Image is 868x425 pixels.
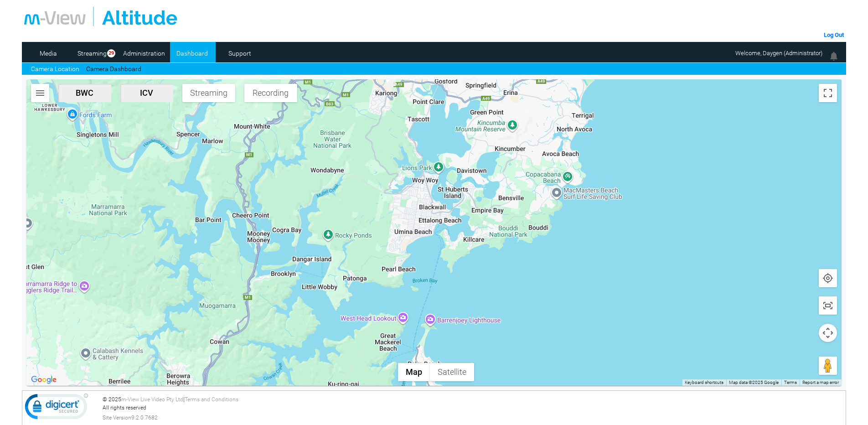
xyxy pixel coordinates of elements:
a: Terms (opens in new tab) [784,380,797,385]
a: Streaming [74,47,110,60]
a: Administration [122,47,166,60]
button: Keyboard shortcuts [685,379,723,386]
img: svg+xml,%3Csvg%20xmlns%3D%22http%3A%2F%2Fwww.w3.org%2F2000%2Fsvg%22%20height%3D%2224%22%20viewBox... [822,273,833,284]
img: bell24.png [828,51,839,62]
button: Toggle fullscreen view [819,84,837,102]
div: Site Version [103,414,844,422]
img: DigiCert Secured Site Seal [25,393,88,424]
div: EBY51M-ICV [387,68,396,86]
a: Log Out [824,31,844,38]
button: Recording [244,84,297,102]
a: Dashboard [170,47,214,60]
img: Google [29,374,59,386]
button: Show all cameras [819,296,837,315]
button: ICV [120,84,173,102]
span: Welcome, Daygen (Administrator) [735,50,822,57]
span: Streaming [186,88,232,98]
span: Recording [248,88,294,98]
button: Map camera controls [819,324,837,342]
button: Show user location [819,269,837,287]
span: BWC [62,88,108,98]
span: 29 [107,49,115,58]
span: 9.2.0.7682 [131,414,158,422]
a: Camera Dashboard [86,64,141,74]
a: m-View Live Video Pty Ltd [121,396,183,403]
div: © 2025 | All rights reserved [103,395,844,422]
button: Streaming [182,84,235,102]
button: Search [31,84,49,102]
img: svg+xml,%3Csvg%20xmlns%3D%22http%3A%2F%2Fwww.w3.org%2F2000%2Fsvg%22%20height%3D%2224%22%20viewBox... [822,300,833,311]
button: BWC [58,84,111,102]
a: Support [218,47,262,60]
button: Drag Pegman onto the map to open Street View [819,357,837,375]
span: Map data ©2025 Google [729,380,779,385]
a: Camera Location [31,64,79,74]
span: ICV [124,88,170,98]
a: Report a map error [802,380,839,385]
a: Media [26,47,71,60]
a: Terms and Conditions [185,396,238,403]
button: Show satellite imagery [430,363,474,381]
a: Open this area in Google Maps (opens a new window) [29,374,59,386]
img: svg+xml,%3Csvg%20xmlns%3D%22http%3A%2F%2Fwww.w3.org%2F2000%2Fsvg%22%20height%3D%2224%22%20viewBox... [35,88,46,98]
button: Show street map [398,363,430,381]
